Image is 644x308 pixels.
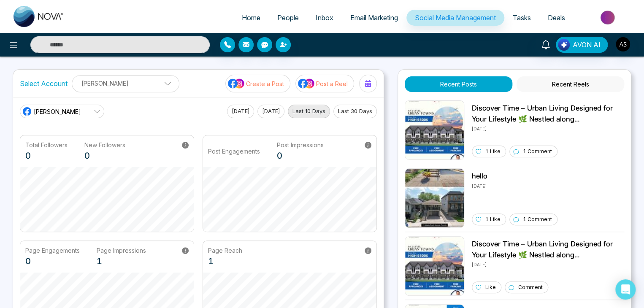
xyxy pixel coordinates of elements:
p: Discover Time – Urban Living Designed for Your Lifestyle 🌿 Nestled along [GEOGRAPHIC_DATA] in [GE... [472,239,624,260]
img: Unable to load img. [405,236,464,296]
p: 0 [25,255,80,267]
button: AVON AI [556,37,608,53]
button: Recent Reels [517,76,624,92]
a: Tasks [504,10,539,26]
p: 1 Comment [523,216,552,223]
p: Comment [518,284,543,291]
a: Deals [539,10,574,26]
a: Inbox [307,10,342,26]
span: Inbox [316,14,333,22]
img: Market-place.gif [578,8,639,27]
img: social-media-icon [228,78,245,89]
span: Email Marketing [350,14,398,22]
button: social-media-iconPost a Reel [295,75,354,92]
p: Discover Time – Urban Living Designed for Your Lifestyle 🌿 Nestled along [GEOGRAPHIC_DATA] in [GE... [472,103,624,124]
p: Page Impressions [97,246,146,255]
p: 0 [25,149,68,162]
p: [DATE] [472,260,624,268]
p: [PERSON_NAME] [77,76,174,90]
span: People [277,14,299,22]
button: Recent Posts [405,76,512,92]
button: [DATE] [257,105,284,118]
img: Lead Flow [558,39,570,51]
a: People [269,10,307,26]
img: Unable to load img. [405,168,464,228]
span: Social Media Management [415,14,496,22]
p: Page Engagements [25,246,80,255]
p: Post Impressions [277,140,324,149]
span: Home [242,14,260,22]
p: 0 [84,149,125,162]
p: 0 [277,149,324,162]
div: Open Intercom Messenger [615,279,636,300]
p: Like [485,284,496,291]
p: Total Followers [25,140,68,149]
span: Deals [548,14,565,22]
button: [DATE] [227,105,254,118]
button: social-media-iconCreate a Post [225,75,290,92]
p: hello [472,171,557,182]
p: 1 [97,255,146,267]
img: Unable to load img. [405,100,464,160]
a: Email Marketing [342,10,406,26]
p: [DATE] [472,124,624,132]
p: Post a Reel [316,79,348,88]
p: 1 Like [485,148,501,155]
p: 1 Like [485,216,501,223]
p: 1 [208,255,242,267]
p: Post Engagements [208,147,260,156]
p: [DATE] [472,182,557,189]
a: Social Media Management [406,10,504,26]
a: Home [233,10,269,26]
img: Nova CRM Logo [14,6,64,27]
p: Create a Post [246,79,284,88]
span: AVON AI [573,40,601,50]
label: Select Account [20,78,68,89]
p: Page Reach [208,246,242,255]
button: Last 30 Days [333,105,377,118]
span: Tasks [513,14,531,22]
button: Last 10 Days [288,105,330,118]
img: social-media-icon [298,78,315,89]
p: 1 Comment [523,148,552,155]
img: User Avatar [616,37,630,51]
span: [PERSON_NAME] [34,107,81,116]
p: New Followers [84,140,125,149]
